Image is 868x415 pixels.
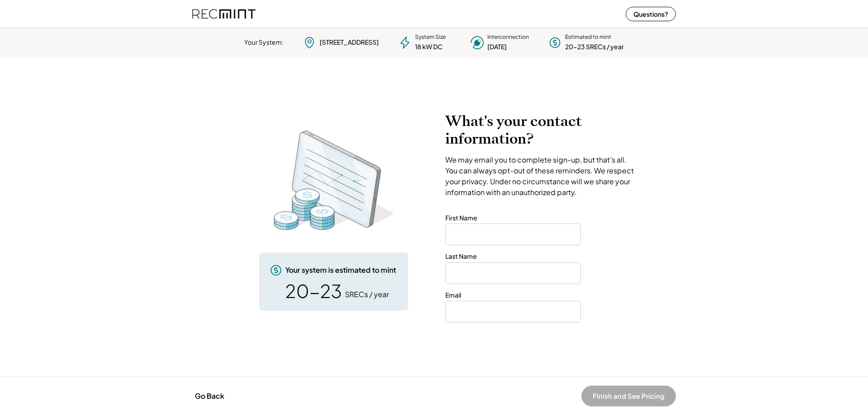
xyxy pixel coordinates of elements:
div: Email [445,291,461,300]
div: Last Name [445,252,477,261]
button: Go Back [192,386,227,406]
div: Interconnection [487,33,529,41]
button: Finish and See Pricing [581,386,676,406]
button: Questions? [626,7,676,21]
div: [STREET_ADDRESS] [320,38,379,47]
div: Your System: [244,38,283,47]
div: 20-23 [285,282,342,300]
div: System Size [415,33,446,41]
div: SRECs / year [345,289,389,299]
div: Estimated to mint [565,33,611,41]
div: We may email you to complete sign-up, but that’s all. You can always opt-out of these reminders. ... [445,154,637,198]
div: 18 kW DC [415,42,443,51]
div: First Name [445,214,477,223]
div: Your system is estimated to mint [285,265,396,275]
img: recmint-logotype%403x%20%281%29.jpeg [192,2,255,26]
img: RecMintArtboard%203%20copy%204.png [261,126,406,234]
div: 20-23 SRECs / year [565,42,624,51]
div: [DATE] [487,42,507,51]
h2: What's your contact information? [445,112,637,148]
